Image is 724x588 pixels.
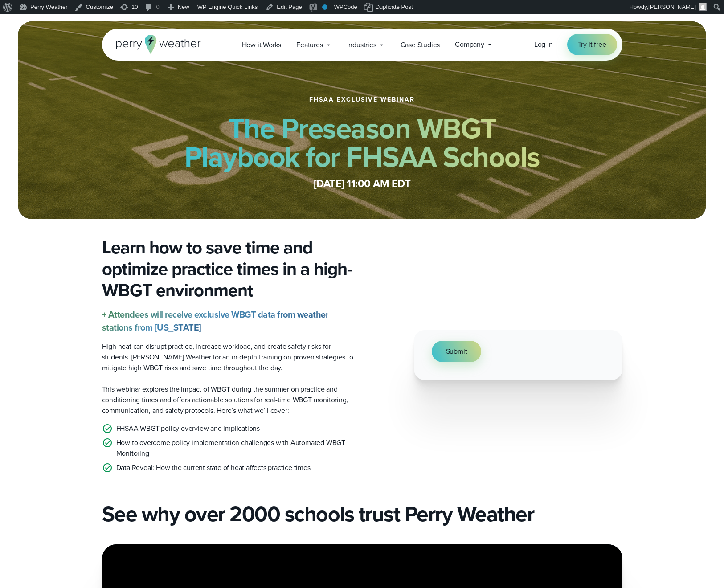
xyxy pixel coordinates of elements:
span: Features [296,40,323,50]
div: No index [322,4,327,10]
span: [PERSON_NAME] [648,4,696,10]
span: Industries [347,40,376,50]
p: Data Reveal: How the current state of heat affects practice times [116,462,311,473]
p: High heat can disrupt practice, increase workload, and create safety risks for students. [PERSON_... [102,341,355,373]
a: Case Studies [393,36,448,54]
span: How it Works [242,40,282,50]
p: This webinar explores the impact of WBGT during the summer on practice and conditioning times and... [102,384,355,416]
a: Log in [534,39,553,50]
strong: + Attendees will receive exclusive WBGT data from weather stations from [US_STATE] [102,308,329,334]
h2: See why over 2000 schools trust Perry Weather [102,502,622,527]
span: Company [455,39,484,50]
strong: [DATE] 11:00 AM EDT [314,176,411,192]
h3: Learn how to save time and optimize practice times in a high-WBGT environment [102,237,355,301]
p: FHSAA WBGT policy overview and implications [116,423,260,434]
span: Try it free [578,39,606,50]
h1: FHSAA Exclusive Webinar [309,96,415,103]
span: Case Studies [401,40,440,50]
button: Submit [432,341,482,362]
p: How to overcome policy implementation challenges with Automated WBGT Monitoring [116,437,355,459]
strong: The Preseason WBGT Playbook for FHSAA Schools [184,107,540,178]
a: Try it free [567,34,617,55]
a: How it Works [234,36,289,54]
span: Submit [446,346,467,357]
